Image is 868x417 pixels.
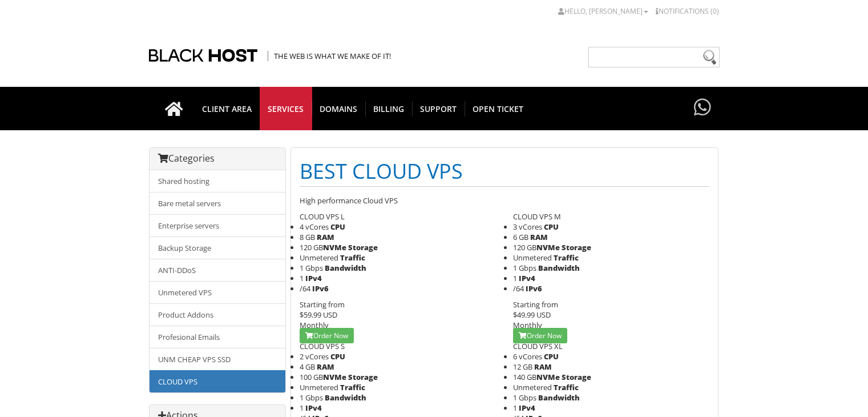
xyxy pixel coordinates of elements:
[365,87,413,130] a: Billing
[513,403,517,413] span: 1
[513,328,567,343] a: Order Now
[562,372,591,382] b: Storage
[588,47,720,67] input: Need help?
[260,101,312,117] span: SERVICES
[656,6,719,16] a: Notifications (0)
[544,351,559,362] b: CPU
[513,351,542,362] span: 6 vCores
[300,211,345,222] span: CLOUD VPS L
[323,242,346,252] b: NVMe
[513,372,560,382] span: 140 GB
[150,326,285,348] a: Profesional Emails
[330,351,345,362] b: CPU
[300,157,709,187] h1: BEST CLOUD VPS
[513,252,552,263] span: Unmetered
[158,154,277,164] h3: Categories
[300,242,346,252] span: 120 GB
[513,299,709,330] div: Starting from Monthly
[300,299,496,330] div: Starting from Monthly
[300,372,346,382] span: 100 GB
[150,214,285,237] a: Enterprise servers
[300,392,323,403] span: 1 Gbps
[330,222,345,232] b: CPU
[260,87,312,130] a: SERVICES
[513,273,517,283] span: 1
[513,242,560,252] span: 120 GB
[305,273,322,283] b: IPv4
[150,170,285,193] a: Shared hosting
[300,263,323,273] span: 1 Gbps
[513,392,536,403] span: 1 Gbps
[465,101,531,117] span: Open Ticket
[300,310,337,320] span: $59.99 USD
[465,87,531,130] a: Open Ticket
[348,372,378,382] b: Storage
[317,362,334,372] b: RAM
[513,222,542,232] span: 3 vCores
[323,372,346,382] b: NVMe
[300,362,315,372] span: 4 GB
[554,382,579,392] b: Traffic
[538,392,580,403] b: Bandwidth
[305,403,322,413] b: IPv4
[317,232,334,242] b: RAM
[536,242,560,252] b: NVMe
[300,341,345,351] span: CLOUD VPS S
[340,252,365,263] b: Traffic
[325,392,366,403] b: Bandwidth
[513,362,532,372] span: 12 GB
[150,192,285,215] a: Bare metal servers
[562,242,591,252] b: Storage
[536,372,560,382] b: NVMe
[300,351,329,362] span: 2 vCores
[691,87,714,129] a: Have questions?
[312,101,366,117] span: Domains
[554,252,579,263] b: Traffic
[365,101,413,117] span: Billing
[194,101,260,117] span: CLIENT AREA
[150,281,285,304] a: Unmetered VPS
[544,222,559,232] b: CPU
[312,87,366,130] a: Domains
[150,236,285,259] a: Backup Storage
[325,263,366,273] b: Bandwidth
[340,382,365,392] b: Traffic
[300,232,315,242] span: 8 GB
[534,362,552,372] b: RAM
[513,211,561,222] span: CLOUD VPS M
[268,51,391,61] span: The Web is what we make of it!
[513,232,528,242] span: 6 GB
[194,87,260,130] a: CLIENT AREA
[300,328,354,343] a: Order Now
[150,303,285,326] a: Product Addons
[519,403,535,413] b: IPv4
[300,222,329,232] span: 4 vCores
[300,283,310,294] span: /64
[154,87,195,130] a: Go to homepage
[513,263,536,273] span: 1 Gbps
[150,370,285,392] a: CLOUD VPS
[312,283,329,294] b: IPv6
[300,382,338,392] span: Unmetered
[150,348,285,371] a: UNM CHEAP VPS SSD
[526,283,542,294] b: IPv6
[348,242,378,252] b: Storage
[300,403,304,413] span: 1
[513,310,551,320] span: $49.99 USD
[300,252,338,263] span: Unmetered
[513,283,524,294] span: /64
[150,259,285,282] a: ANTI-DDoS
[412,101,465,117] span: Support
[530,232,548,242] b: RAM
[519,273,535,283] b: IPv4
[412,87,465,130] a: Support
[300,195,709,206] p: High performance Cloud VPS
[558,6,648,16] a: Hello, [PERSON_NAME]
[300,273,304,283] span: 1
[513,341,563,351] span: CLOUD VPS XL
[538,263,580,273] b: Bandwidth
[513,382,552,392] span: Unmetered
